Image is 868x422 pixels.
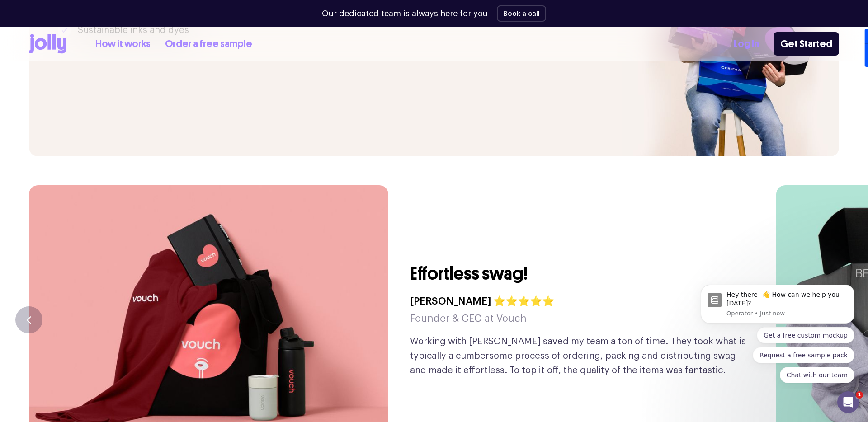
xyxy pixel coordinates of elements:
[837,391,859,413] iframe: Intercom live chat
[410,334,748,378] p: Working with [PERSON_NAME] saved my team a ton of time. They took what is typically a cumbersome ...
[497,5,546,22] button: Book a call
[165,37,252,52] a: Order a free sample
[410,293,554,310] h4: [PERSON_NAME] ⭐⭐⭐⭐⭐
[410,262,528,286] h3: Effortless swag!
[410,310,554,327] h5: Founder & CEO at Vouch
[322,8,488,20] p: Our dedicated team is always here for you
[856,391,863,399] span: 1
[774,32,839,56] a: Get Started
[687,277,868,389] iframe: Intercom notifications message
[734,37,759,52] a: Log In
[95,37,151,52] a: How it works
